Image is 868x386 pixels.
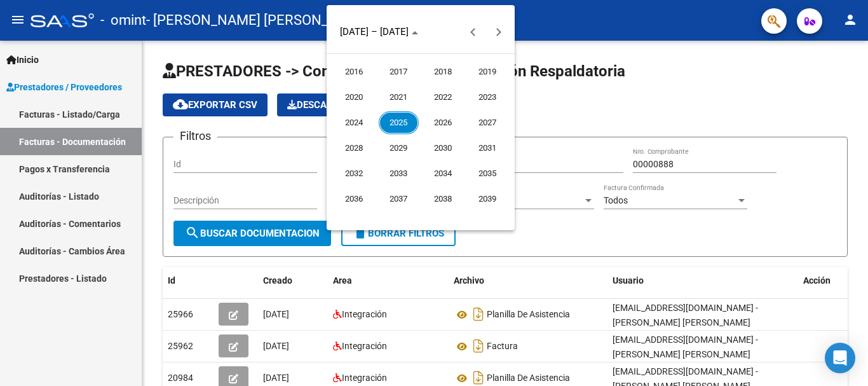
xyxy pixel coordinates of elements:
[334,86,374,109] span: 2020
[468,86,508,109] span: 2023
[335,20,423,43] button: Choose date
[461,19,486,45] button: Previous 24 years
[421,186,465,212] button: 2038
[376,59,421,85] button: 2017
[334,188,374,210] span: 2036
[421,85,465,110] button: 2022
[421,135,465,161] button: 2030
[334,60,374,83] span: 2016
[465,110,510,135] button: 2027
[379,60,419,83] span: 2017
[340,26,409,38] span: [DATE] – [DATE]
[332,59,376,85] button: 2016
[334,162,374,185] span: 2032
[423,86,463,109] span: 2022
[334,111,374,134] span: 2024
[376,161,421,186] button: 2033
[468,162,508,185] span: 2035
[825,343,855,373] div: Open Intercom Messenger
[379,111,419,134] span: 2025
[465,161,510,186] button: 2035
[468,137,508,160] span: 2031
[332,110,376,135] button: 2024
[376,186,421,212] button: 2037
[468,188,508,210] span: 2039
[465,186,510,212] button: 2039
[334,137,374,160] span: 2028
[423,188,463,210] span: 2038
[465,59,510,85] button: 2019
[423,137,463,160] span: 2030
[423,60,463,83] span: 2018
[332,161,376,186] button: 2032
[421,161,465,186] button: 2034
[465,135,510,161] button: 2031
[379,162,419,185] span: 2033
[379,137,419,160] span: 2029
[332,186,376,212] button: 2036
[376,110,421,135] button: 2025
[423,162,463,185] span: 2034
[379,188,419,210] span: 2037
[486,19,512,45] button: Next 24 years
[421,110,465,135] button: 2026
[376,135,421,161] button: 2029
[468,111,508,134] span: 2027
[421,59,465,85] button: 2018
[468,60,508,83] span: 2019
[332,135,376,161] button: 2028
[465,85,510,110] button: 2023
[376,85,421,110] button: 2021
[332,85,376,110] button: 2020
[379,86,419,109] span: 2021
[423,111,463,134] span: 2026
